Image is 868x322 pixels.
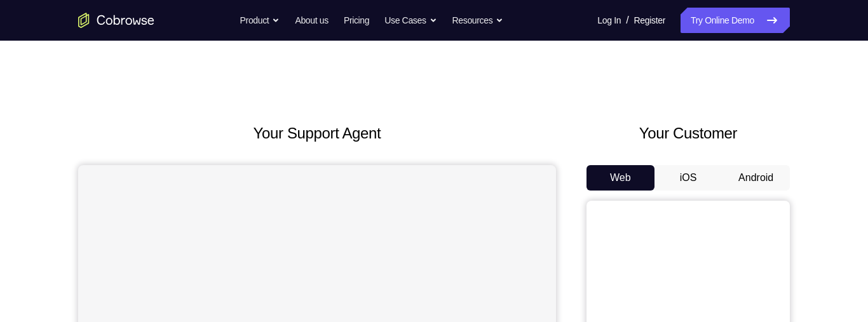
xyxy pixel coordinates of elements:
[240,8,280,33] button: Product
[722,165,790,191] button: Android
[587,122,790,145] h2: Your Customer
[384,8,437,33] button: Use Cases
[295,8,328,33] a: About us
[597,8,621,33] a: Log In
[634,8,665,33] a: Register
[654,165,722,191] button: iOS
[452,8,504,33] button: Resources
[587,165,654,191] button: Web
[78,122,556,145] h2: Your Support Agent
[681,8,790,33] a: Try Online Demo
[78,13,154,28] a: Go to the home page
[626,13,628,28] span: /
[344,8,369,33] a: Pricing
